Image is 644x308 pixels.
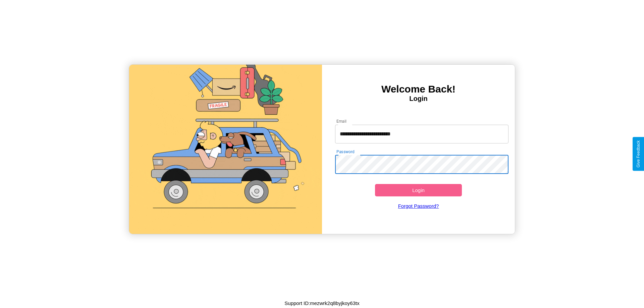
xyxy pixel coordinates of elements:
[336,149,354,155] label: Password
[636,140,641,168] div: Give Feedback
[336,118,347,124] label: Email
[284,299,359,308] p: Support ID: mezwrk2q8byjkoy63tx
[322,83,515,95] h3: Welcome Back!
[129,65,322,234] img: gif
[322,95,515,103] h4: Login
[375,184,462,196] button: Login
[332,196,505,215] a: Forgot Password?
